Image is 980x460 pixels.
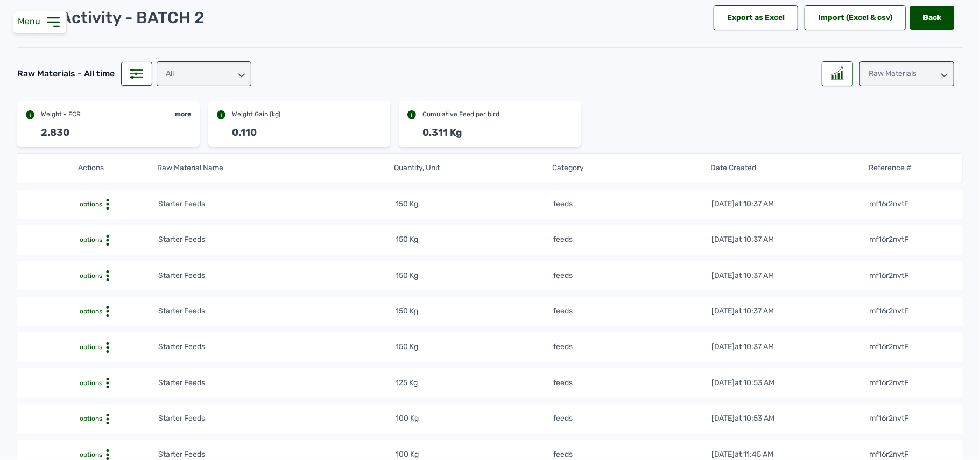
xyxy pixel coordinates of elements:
[157,162,394,174] th: Raw Material Name
[868,162,947,174] th: Reference #
[80,415,102,422] span: options
[735,271,774,280] span: at 10:37 AM
[910,6,954,30] a: Back
[77,162,157,174] th: Actions
[232,125,257,140] div: 0.110
[711,378,775,388] div: [DATE]
[869,270,948,282] td: mf16r2nvtF
[395,377,553,389] td: 125 Kg
[18,16,45,26] span: Menu
[711,234,774,245] div: [DATE]
[805,5,906,30] div: Import (Excel & csv)
[395,413,553,424] td: 100 Kg
[80,236,102,243] span: options
[158,234,395,246] td: Starter Feeds
[80,200,102,208] span: options
[711,199,774,210] div: [DATE]
[395,270,553,282] td: 150 Kg
[422,125,462,140] div: 0.311 Kg
[17,8,205,27] p: Farm Activity - BATCH 2
[80,379,102,387] span: options
[553,270,711,282] td: feeds
[158,270,395,282] td: Starter Feeds
[41,110,81,119] div: Weight - FCR
[859,61,954,86] div: Raw Materials
[869,413,948,424] td: mf16r2nvtF
[175,110,191,119] div: more
[80,451,102,458] span: options
[395,341,553,353] td: 150 Kg
[735,235,774,244] span: at 10:37 AM
[735,199,774,208] span: at 10:37 AM
[158,198,395,210] td: Starter Feeds
[710,162,868,174] th: Date Created
[553,198,711,210] td: feeds
[735,450,774,459] span: at 11:45 AM
[553,234,711,246] td: feeds
[869,234,948,246] td: mf16r2nvtF
[232,110,281,119] div: Weight Gain (kg)
[157,61,251,86] div: All
[395,234,553,246] td: 150 Kg
[711,449,774,460] div: [DATE]
[869,341,948,353] td: mf16r2nvtF
[80,308,102,315] span: options
[711,413,775,424] div: [DATE]
[735,306,774,316] span: at 10:37 AM
[394,162,552,174] th: Quantity, Unit
[80,272,102,280] span: options
[553,341,711,353] td: feeds
[553,377,711,389] td: feeds
[735,378,775,387] span: at 10:53 AM
[869,305,948,317] td: mf16r2nvtF
[17,67,115,80] div: Raw Materials - All time
[395,305,553,317] td: 150 Kg
[158,305,395,317] td: Starter Feeds
[422,110,499,119] div: Cumulative Feed per bird
[158,413,395,424] td: Starter Feeds
[553,413,711,424] td: feeds
[711,306,774,317] div: [DATE]
[711,341,774,352] div: [DATE]
[711,270,774,281] div: [DATE]
[395,198,553,210] td: 150 Kg
[158,341,395,353] td: Starter Feeds
[552,162,710,174] th: Category
[80,343,102,351] span: options
[158,377,395,389] td: Starter Feeds
[553,305,711,317] td: feeds
[869,377,948,389] td: mf16r2nvtF
[41,125,69,140] div: 2.830
[735,414,775,423] span: at 10:53 AM
[735,342,774,351] span: at 10:37 AM
[869,198,948,210] td: mf16r2nvtF
[714,5,798,30] div: Export as Excel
